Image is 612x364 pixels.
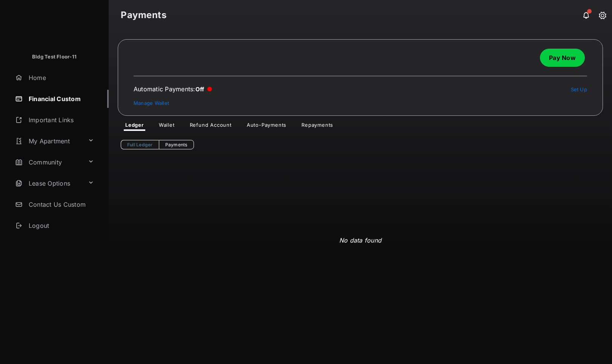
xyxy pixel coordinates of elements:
[184,122,238,131] a: Refund Account
[134,85,212,93] div: Automatic Payments :
[119,122,150,131] a: Ledger
[134,100,169,106] a: Manage Wallet
[12,217,109,235] a: Logout
[12,195,109,213] a: Contact Us Custom
[12,69,109,87] a: Home
[12,174,85,192] a: Lease Options
[571,86,587,92] a: Set Up
[121,140,159,149] a: Full Ledger
[153,122,181,131] a: Wallet
[12,153,85,171] a: Community
[295,122,339,131] a: Repayments
[12,111,97,129] a: Important Links
[195,86,205,93] span: Off
[12,132,85,150] a: My Apartment
[241,122,292,131] a: Auto-Payments
[32,53,77,61] p: Bldg Test Floor-11
[159,140,194,149] a: Payments
[12,90,109,108] a: Financial Custom
[121,11,166,20] strong: Payments
[339,236,381,245] p: No data found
